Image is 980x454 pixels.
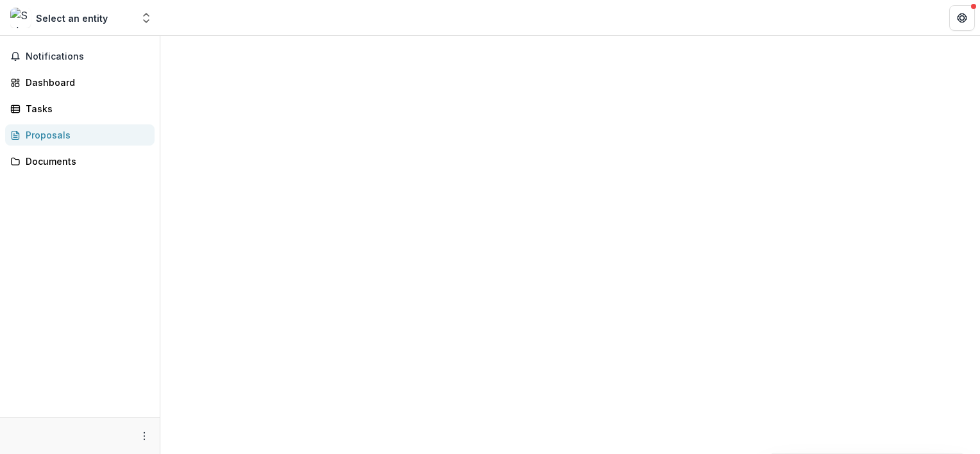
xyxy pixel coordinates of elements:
div: Dashboard [26,76,144,89]
img: Select an entity [10,8,31,28]
div: Documents [26,155,144,168]
button: Open entity switcher [137,5,155,31]
a: Proposals [5,124,155,146]
button: Notifications [5,46,155,67]
span: Notifications [26,51,149,62]
div: Proposals [26,128,144,142]
div: Tasks [26,102,144,115]
a: Tasks [5,98,155,119]
div: Select an entity [36,12,108,25]
a: Documents [5,151,155,172]
button: Get Help [949,5,975,31]
button: More [137,428,152,444]
a: Dashboard [5,72,155,93]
